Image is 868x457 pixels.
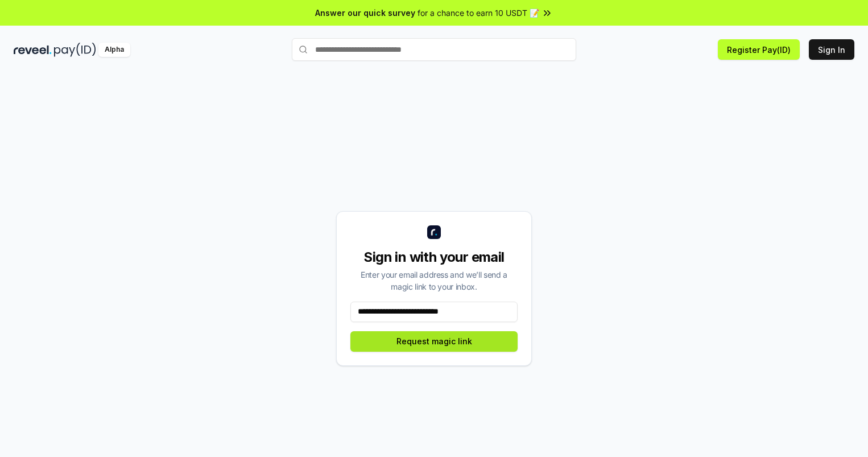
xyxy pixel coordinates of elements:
span: for a chance to earn 10 USDT 📝 [418,7,539,19]
button: Request magic link [350,331,518,352]
span: Answer our quick survey [315,7,415,19]
button: Sign In [809,39,854,60]
div: Sign in with your email [350,248,518,266]
img: pay_id [54,43,96,57]
div: Alpha [98,43,130,57]
img: reveel_dark [14,43,52,57]
img: logo_small [427,225,441,239]
div: Enter your email address and we’ll send a magic link to your inbox. [350,269,518,293]
button: Register Pay(ID) [718,39,800,60]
